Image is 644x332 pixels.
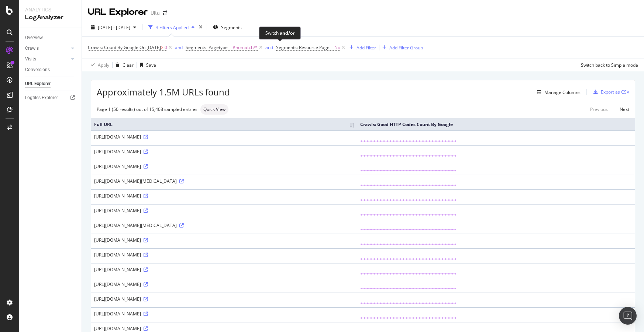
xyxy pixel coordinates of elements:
button: and [265,44,273,51]
span: Segments: Resource Page [276,44,330,50]
div: LogAnalyzer [25,13,76,22]
span: Segments: Pagetype [186,44,228,50]
span: Approximately 1.5M URLs found [97,86,230,98]
div: Save [146,62,156,68]
span: Crawls: Count By Google [88,44,138,50]
div: Analytics [25,6,76,13]
div: Export as CSV [601,89,629,95]
div: Switch back to Simple mode [581,62,638,68]
th: Crawls: Good HTTP Codes Count By Google [357,118,635,130]
div: Ulta [151,9,160,17]
div: Apply [98,62,109,68]
span: No [334,42,340,53]
th: Full URL: activate to sort column ascending [91,118,357,130]
button: Apply [88,59,109,71]
button: Add Filter [347,43,376,52]
span: Quick View [203,107,225,112]
div: Crawls [25,45,39,52]
div: [URL][DOMAIN_NAME] [94,325,354,332]
span: On [DATE] [140,44,161,50]
div: URL Explorer [25,80,51,88]
div: Clear [123,62,134,68]
button: Manage Columns [534,88,581,97]
div: [URL][DOMAIN_NAME] [94,148,354,155]
div: and/or [280,30,295,36]
div: [URL][DOMAIN_NAME] [94,193,354,199]
div: and [265,44,273,50]
span: [DATE] - [DATE] [98,24,130,31]
div: [URL][DOMAIN_NAME] [94,266,354,273]
div: [URL][DOMAIN_NAME] [94,237,354,243]
div: [URL][DOMAIN_NAME] [94,311,354,317]
div: [URL][DOMAIN_NAME] [94,207,354,214]
button: Save [137,59,156,71]
a: Conversions [25,66,76,74]
div: Page 1 (50 results) out of 15,408 sampled entries [97,106,197,112]
div: [URL][DOMAIN_NAME] [94,281,354,287]
span: 0 [165,42,167,53]
div: URL Explorer [88,6,148,18]
button: Switch back to Simple mode [578,59,638,71]
div: times [197,24,204,31]
span: = [229,44,231,50]
a: Logfiles Explorer [25,94,76,102]
div: and [175,44,183,50]
div: Conversions [25,66,50,74]
span: = [331,44,333,50]
div: [URL][DOMAIN_NAME] [94,134,354,140]
div: neutral label [200,104,228,115]
div: [URL][DOMAIN_NAME][MEDICAL_DATA] [94,178,354,184]
div: Logfiles Explorer [25,94,58,102]
button: Export as CSV [590,86,629,98]
button: and [175,44,183,51]
span: Segments [221,24,242,31]
div: Overview [25,34,43,42]
div: arrow-right-arrow-left [163,10,167,15]
div: Open Intercom Messenger [619,307,637,325]
div: [URL][DOMAIN_NAME] [94,252,354,258]
div: Add Filter Group [389,45,423,51]
button: Segments [210,21,245,33]
a: Crawls [25,45,69,52]
div: [URL][DOMAIN_NAME] [94,296,354,302]
button: Clear [113,59,134,71]
div: Manage Columns [544,89,581,95]
a: Visits [25,55,69,63]
div: 3 Filters Applied [156,24,189,31]
a: Next [614,104,629,115]
a: URL Explorer [25,80,76,88]
div: Visits [25,55,36,63]
button: 3 Filters Applied [145,21,197,33]
div: [URL][DOMAIN_NAME] [94,163,354,170]
button: [DATE] - [DATE] [88,21,139,33]
a: Overview [25,34,76,42]
span: #nomatch/* [233,42,258,53]
button: Add Filter Group [379,43,423,52]
div: Add Filter [357,45,376,51]
div: Switch [265,30,295,36]
span: > [161,44,163,50]
div: [URL][DOMAIN_NAME][MEDICAL_DATA] [94,222,354,228]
